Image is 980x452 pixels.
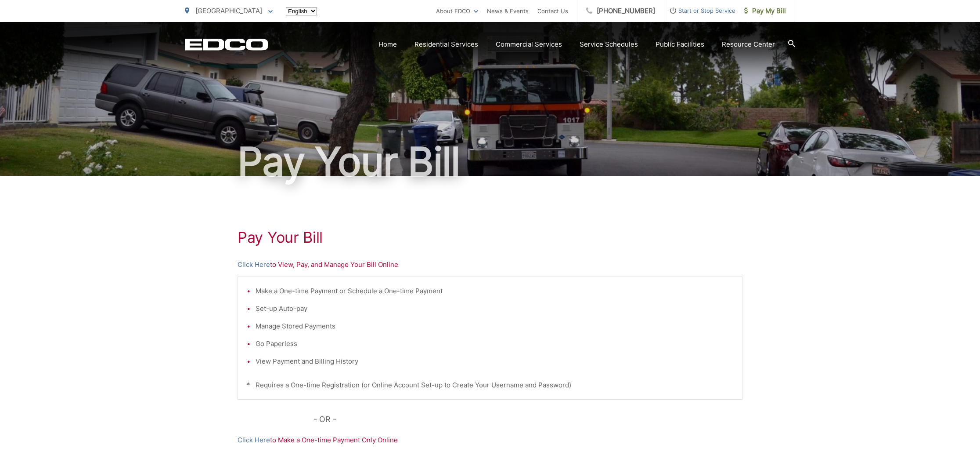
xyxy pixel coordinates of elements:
a: About EDCO [436,6,478,16]
a: Residential Services [414,39,478,50]
p: to Make a One-time Payment Only Online [238,435,742,445]
span: [GEOGRAPHIC_DATA] [195,7,262,15]
a: Public Facilities [656,39,704,50]
h1: Pay Your Bill [238,229,742,246]
p: - OR - [313,413,743,426]
p: * Requires a One-time Registration (or Online Account Set-up to Create Your Username and Password) [247,380,733,390]
a: Home [378,39,397,50]
select: Select a language [286,7,317,15]
span: Pay My Bill [744,6,786,16]
a: News & Events [487,6,529,16]
a: Resource Center [722,39,775,50]
li: Set-up Auto-pay [256,303,733,314]
li: Manage Stored Payments [256,321,733,332]
li: View Payment and Billing History [256,356,733,367]
a: Click Here [238,259,270,270]
p: to View, Pay, and Manage Your Bill Online [238,259,742,270]
h1: Pay Your Bill [185,140,795,184]
a: EDCD logo. Return to the homepage. [185,38,268,51]
li: Go Paperless [256,339,733,349]
li: Make a One-time Payment or Schedule a One-time Payment [256,286,733,296]
a: Commercial Services [496,39,562,50]
a: Contact Us [537,6,568,16]
a: Service Schedules [580,39,638,50]
a: Click Here [238,435,270,445]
